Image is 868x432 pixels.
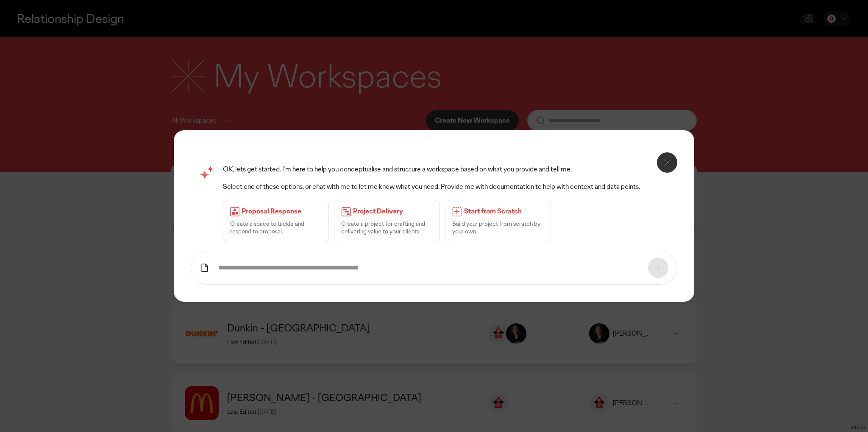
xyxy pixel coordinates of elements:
p: Select one of these options, or chat with me to let me know what you need. Provide me with docume... [223,182,654,191]
p: Project Delivery [353,207,433,216]
p: Proposal Response [242,207,322,216]
p: Start from Scratch [464,207,544,216]
p: Build your project from scratch by your own. [452,220,544,235]
p: OK, lets get started. I’m here to help you conceptualise and structure a workspace based on what ... [223,165,654,174]
p: Create a project for crafting and delivering value to your clients. [341,220,433,235]
p: Create a space to tackle and respond to proposal. [230,220,322,235]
